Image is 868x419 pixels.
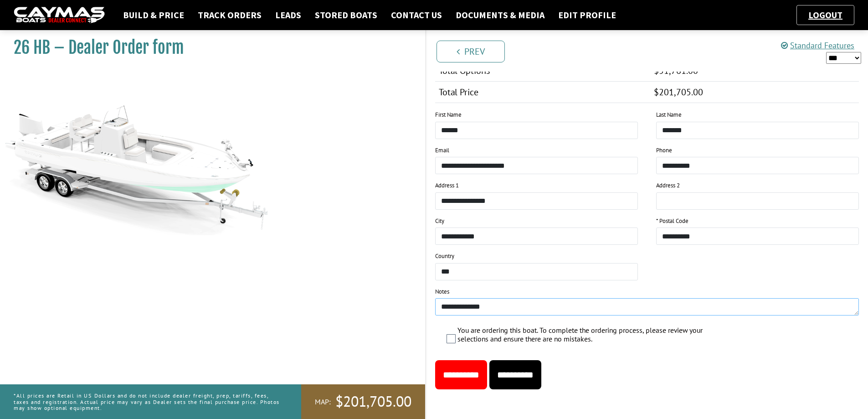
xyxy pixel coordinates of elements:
label: Last Name [656,110,682,119]
a: Documents & Media [451,9,549,21]
label: * Postal Code [656,217,688,226]
span: $201,705.00 [654,86,703,98]
img: caymas-dealer-connect-2ed40d3bc7270c1d8d7ffb4b79bf05adc795679939227970def78ec6f6c03838.gif [14,7,105,24]
a: Logout [804,9,847,21]
label: Notes [435,287,449,296]
label: Phone [656,146,672,155]
label: Address 1 [435,181,459,190]
td: Total Price [435,82,651,103]
a: Standard Features [781,40,854,51]
a: Contact Us [386,9,447,21]
label: Address 2 [656,181,680,190]
span: $201,705.00 [335,392,411,411]
a: Edit Profile [554,9,621,21]
label: City [435,217,444,226]
a: Prev [437,41,505,62]
p: *All prices are Retail in US Dollars and do not include dealer freight, prep, tariffs, fees, taxe... [14,388,281,415]
span: MAP: [315,397,331,407]
a: Stored Boats [310,9,382,21]
label: Country [435,252,454,261]
label: Email [435,146,449,155]
label: You are ordering this boat. To complete the ordering process, please review your selections and e... [457,326,705,346]
label: First Name [435,110,462,119]
a: Track Orders [193,9,266,21]
a: Leads [271,9,306,21]
a: MAP:$201,705.00 [301,384,425,419]
h1: 26 HB – Dealer Order form [14,37,402,58]
a: Build & Price [118,9,189,21]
